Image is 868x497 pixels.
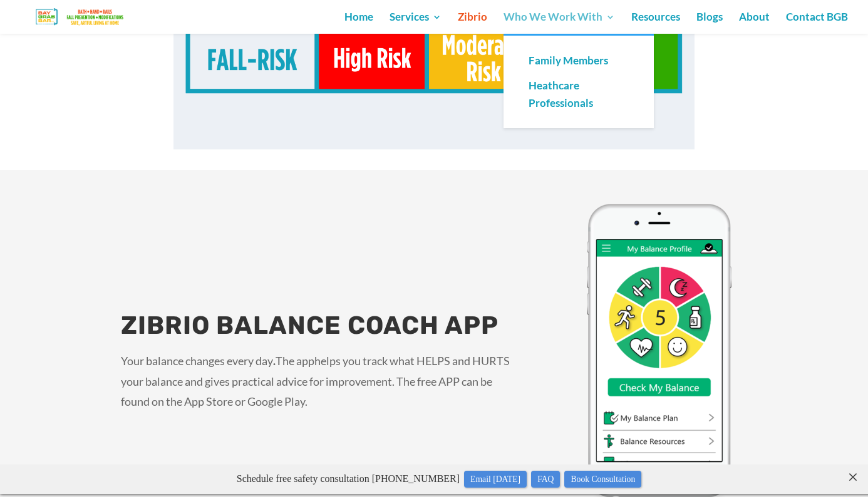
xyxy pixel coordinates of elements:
a: Email [DATE] [464,6,527,23]
a: FAQ [531,6,560,23]
b: . [273,354,276,368]
a: Home [344,13,373,34]
a: Book Consultation [564,6,641,23]
a: Who We Work With [504,13,615,34]
close: × [847,3,859,15]
a: About [739,13,770,34]
a: Services [390,13,442,34]
a: Resources [631,13,680,34]
h2: ZIBRIO BALANCE COACH APP [121,307,522,351]
a: Family Members [516,48,641,73]
a: Blogs [696,13,723,34]
span: helps you track what HELPS and HURTS your balance and gives practical advice for improvement. The... [121,354,510,408]
span: The app [276,354,314,368]
a: Zibrio [458,13,487,34]
img: Bay Grab Bar [21,6,140,28]
a: Contact BGB [786,13,848,34]
span: Your balance changes every day [121,354,273,368]
a: Heathcare Professionals [516,73,641,116]
p: Schedule free safety consultation [PHONE_NUMBER] [30,5,848,24]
